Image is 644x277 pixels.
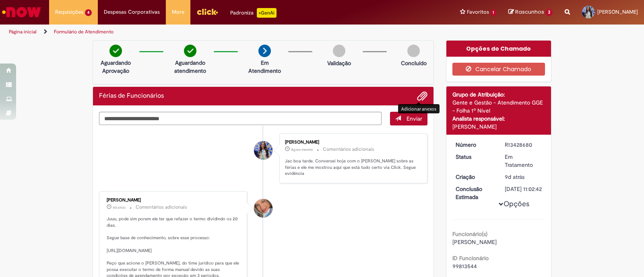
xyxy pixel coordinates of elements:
[545,9,553,16] span: 2
[99,112,382,125] textarea: Digite sua mensagem aqui...
[467,8,489,16] span: Favoritos
[291,147,313,152] time: 28/08/2025 12:12:18
[452,238,497,246] span: [PERSON_NAME]
[417,91,427,101] button: Adicionar anexos
[452,230,487,238] b: Funcionário(s)
[99,92,164,100] h2: Férias de Funcionários Histórico de tíquete
[515,8,544,16] span: Rascunhos
[9,29,37,35] a: Página inicial
[136,204,187,211] small: Comentários adicionais
[230,8,277,18] div: Padroniza
[398,104,440,113] div: Adicionar anexos
[254,199,272,217] div: Jacqueline Andrade Galani
[196,6,218,18] img: click_logo_yellow_360x200.png
[508,8,553,16] a: Rascunhos
[407,45,420,57] img: img-circle-grey.png
[452,98,545,115] div: Gente e Gestão - Atendimento GGE - Folha 1º Nível
[323,146,374,153] small: Comentários adicionais
[401,59,427,67] p: Concluído
[113,205,126,210] time: 25/08/2025 09:36:14
[505,153,542,169] div: Em Tratamento
[452,254,489,262] b: ID Funcionário
[450,173,499,181] dt: Criação
[597,8,638,15] span: [PERSON_NAME]
[452,115,545,123] div: Analista responsável:
[257,8,277,18] p: +GenAi
[505,185,542,193] div: [DATE] 11:02:42
[6,25,423,39] ul: Trilhas de página
[505,173,542,181] div: 19/08/2025 13:48:16
[333,45,345,57] img: img-circle-grey.png
[452,63,545,76] button: Cancelar Chamado
[258,45,271,57] img: arrow-next.png
[285,158,419,177] p: Jac boa tarde. Conversei hoje com o [PERSON_NAME] sobre as férias e ele me mostrou aqui que está ...
[505,173,524,181] time: 19/08/2025 13:48:16
[407,115,422,122] span: Enviar
[109,45,122,57] img: check-circle-green.png
[254,141,272,160] div: Julia Moraes Oliveira
[505,141,542,149] div: R13428680
[291,147,313,152] span: Agora mesmo
[446,41,551,57] div: Opções do Chamado
[85,9,92,16] span: 4
[390,112,427,125] button: Enviar
[450,141,499,149] dt: Número
[285,140,419,145] div: [PERSON_NAME]
[104,8,160,16] span: Despesas Corporativas
[54,29,114,35] a: Formulário de Atendimento
[113,205,126,210] span: 4d atrás
[55,8,83,16] span: Requisições
[452,263,477,270] span: 99813544
[452,90,545,98] div: Grupo de Atribuição:
[1,4,42,20] img: ServiceNow
[184,45,196,57] img: check-circle-green.png
[96,59,135,75] p: Aguardando Aprovação
[491,9,497,16] span: 1
[450,153,499,161] dt: Status
[450,185,499,201] dt: Conclusão Estimada
[327,59,351,67] p: Validação
[172,8,184,16] span: More
[171,59,210,75] p: Aguardando atendimento
[245,59,284,75] p: Em Atendimento
[505,173,524,181] span: 9d atrás
[452,123,545,131] div: [PERSON_NAME]
[107,198,241,203] div: [PERSON_NAME]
